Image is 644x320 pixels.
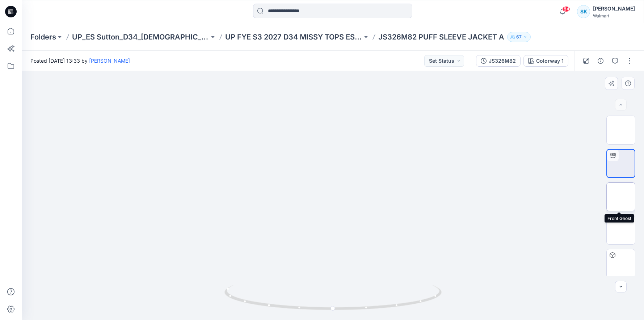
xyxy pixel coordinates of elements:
div: Colorway 1 [536,57,564,65]
p: 67 [516,33,522,41]
a: [PERSON_NAME] [89,58,130,64]
button: Details [595,55,606,67]
button: JS326M82 [476,55,521,67]
div: JS326M82 [489,57,516,65]
button: 67 [507,32,531,42]
a: UP_ES Sutton_D34_[DEMOGRAPHIC_DATA] Woven Tops [72,32,209,42]
button: Colorway 1 [523,55,568,67]
span: 84 [562,6,570,12]
p: JS326M82 PUFF SLEEVE JACKET A [378,32,504,42]
a: UP FYE S3 2027 D34 MISSY TOPS ESSUTTON [225,32,362,42]
div: [PERSON_NAME] [593,4,635,13]
span: Posted [DATE] 13:33 by [30,57,130,65]
div: Walmart [593,13,635,18]
div: SK [577,5,590,18]
a: Folders [30,32,56,42]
